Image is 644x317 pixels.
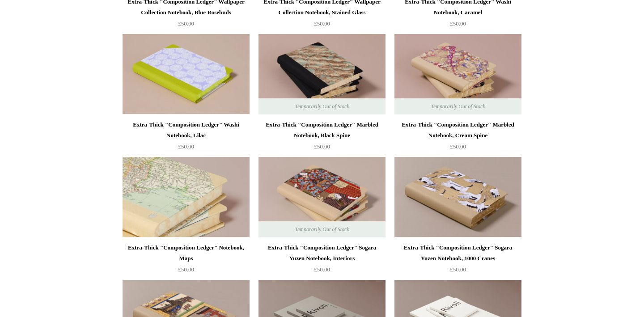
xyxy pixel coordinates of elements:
[422,98,494,114] span: Temporarily Out of Stock
[314,143,330,150] span: £50.00
[314,266,330,273] span: £50.00
[450,266,466,273] span: £50.00
[261,119,383,141] div: Extra-Thick "Composition Ledger" Marbled Notebook, Black Spine
[450,20,466,27] span: £50.00
[258,157,386,237] img: Extra-Thick "Composition Ledger" Sogara Yuzen Notebook, Interiors
[286,98,358,114] span: Temporarily Out of Stock
[397,242,519,264] div: Extra-Thick "Composition Ledger" Sogara Yuzen Notebook, 1000 Cranes
[123,242,250,279] a: Extra-Thick "Composition Ledger" Notebook, Maps £50.00
[178,266,194,273] span: £50.00
[394,157,521,237] img: Extra-Thick "Composition Ledger" Sogara Yuzen Notebook, 1000 Cranes
[178,20,194,27] span: £50.00
[286,221,358,237] span: Temporarily Out of Stock
[258,34,386,114] img: Extra-Thick "Composition Ledger" Marbled Notebook, Black Spine
[258,119,386,156] a: Extra-Thick "Composition Ledger" Marbled Notebook, Black Spine £50.00
[258,242,386,279] a: Extra-Thick "Composition Ledger" Sogara Yuzen Notebook, Interiors £50.00
[178,143,194,150] span: £50.00
[125,242,247,264] div: Extra-Thick "Composition Ledger" Notebook, Maps
[125,119,247,141] div: Extra-Thick "Composition Ledger" Washi Notebook, Lilac
[123,34,250,114] img: Extra-Thick "Composition Ledger" Washi Notebook, Lilac
[123,34,250,114] a: Extra-Thick "Composition Ledger" Washi Notebook, Lilac Extra-Thick "Composition Ledger" Washi Not...
[258,34,386,114] a: Extra-Thick "Composition Ledger" Marbled Notebook, Black Spine Extra-Thick "Composition Ledger" M...
[394,242,521,279] a: Extra-Thick "Composition Ledger" Sogara Yuzen Notebook, 1000 Cranes £50.00
[394,34,521,114] a: Extra-Thick "Composition Ledger" Marbled Notebook, Cream Spine Extra-Thick "Composition Ledger" M...
[450,143,466,150] span: £50.00
[394,157,521,237] a: Extra-Thick "Composition Ledger" Sogara Yuzen Notebook, 1000 Cranes Extra-Thick "Composition Ledg...
[123,157,250,237] a: Extra-Thick "Composition Ledger" Notebook, Maps Extra-Thick "Composition Ledger" Notebook, Maps
[123,157,250,237] img: Extra-Thick "Composition Ledger" Notebook, Maps
[261,242,383,264] div: Extra-Thick "Composition Ledger" Sogara Yuzen Notebook, Interiors
[123,119,250,156] a: Extra-Thick "Composition Ledger" Washi Notebook, Lilac £50.00
[394,119,521,156] a: Extra-Thick "Composition Ledger" Marbled Notebook, Cream Spine £50.00
[394,34,521,114] img: Extra-Thick "Composition Ledger" Marbled Notebook, Cream Spine
[314,20,330,27] span: £50.00
[258,157,386,237] a: Extra-Thick "Composition Ledger" Sogara Yuzen Notebook, Interiors Extra-Thick "Composition Ledger...
[397,119,519,141] div: Extra-Thick "Composition Ledger" Marbled Notebook, Cream Spine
